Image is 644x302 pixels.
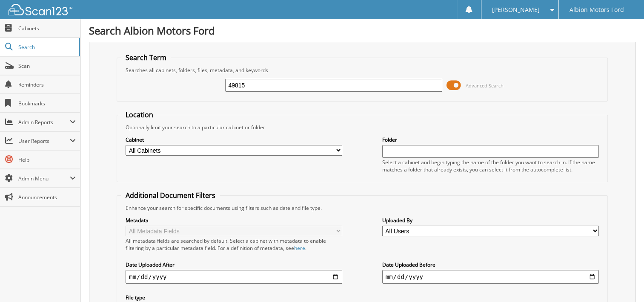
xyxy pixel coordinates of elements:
[121,191,220,200] legend: Additional Document Filters
[18,119,70,126] span: Admin Reports
[18,175,70,182] span: Admin Menu
[601,261,644,302] iframe: Chat Widget
[126,136,342,143] label: Cabinet
[18,81,76,88] span: Reminders
[18,62,76,70] span: Scan
[18,44,74,51] span: Search
[382,159,599,173] div: Select a cabinet and begin typing the name of the folder you want to search in. If the name match...
[126,237,342,252] div: All metadata fields are searched by default. Select a cabinet with metadata to enable filtering b...
[382,261,599,268] label: Date Uploaded Before
[121,67,603,74] div: Searches all cabinets, folders, files, metadata, and keywords
[121,124,603,131] div: Optionally limit your search to a particular cabinet or folder
[570,7,624,12] span: Albion Motors Ford
[492,7,540,12] span: [PERSON_NAME]
[121,204,603,212] div: Enhance your search for specific documents using filters such as date and file type.
[121,53,171,62] legend: Search Term
[466,82,504,89] span: Advanced Search
[126,217,342,224] label: Metadata
[89,23,635,38] h1: Search Albion Motors Ford
[18,137,70,145] span: User Reports
[382,136,599,143] label: Folder
[126,270,342,284] input: start
[121,110,157,119] legend: Location
[126,261,342,268] label: Date Uploaded After
[18,194,76,201] span: Announcements
[294,244,305,252] a: here
[382,270,599,284] input: end
[18,156,76,163] span: Help
[126,294,342,301] label: File type
[9,4,72,15] img: scan123-logo-white.svg
[18,100,76,107] span: Bookmarks
[382,217,599,224] label: Uploaded By
[18,25,76,32] span: Cabinets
